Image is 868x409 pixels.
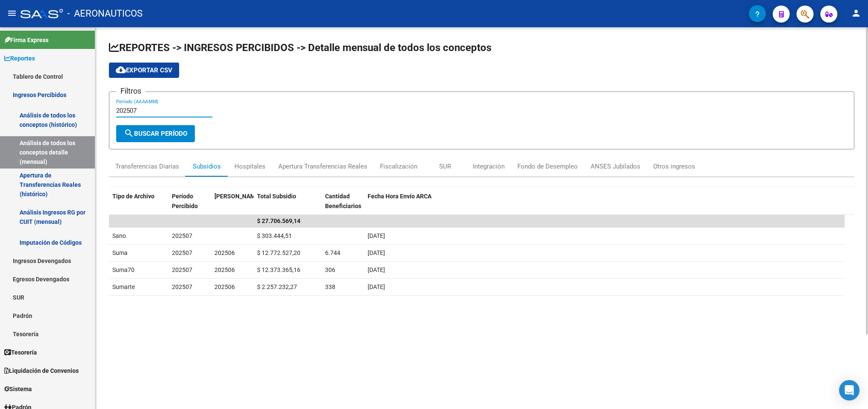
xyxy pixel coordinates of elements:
[214,193,260,200] span: [PERSON_NAME]
[439,162,451,171] div: SUR
[4,35,49,45] span: Firma Express
[325,266,335,273] span: 306
[325,193,361,209] span: Cantidad Beneficiarios
[115,162,179,171] div: Transferencias Diarias
[257,283,297,290] span: $ 2.257.232,27
[116,65,126,75] mat-icon: cloud_download
[172,283,192,290] span: 202507
[368,232,385,239] span: [DATE]
[112,193,154,200] span: Tipo de Archivo
[172,232,192,239] span: 202507
[112,266,134,273] span: Suma70
[591,162,640,171] div: ANSES Jubilados
[234,162,266,171] div: Hospitales
[109,42,491,54] span: REPORTES -> INGRESOS PERCIBIDOS -> Detalle mensual de todos los conceptos
[112,283,135,290] span: Sumarte
[168,187,211,225] datatable-header-cell: Período Percibido
[257,217,300,224] span: $ 27.706.569,14
[116,85,146,97] h3: Filtros
[368,266,385,273] span: [DATE]
[325,249,340,256] span: 6.744
[368,283,385,290] span: [DATE]
[653,162,695,171] div: Otros ingresos
[364,187,845,225] datatable-header-cell: Fecha Hora Envío ARCA
[4,348,37,357] span: Tesorería
[257,193,296,200] span: Total Subsidio
[4,366,79,375] span: Liquidación de Convenios
[851,8,861,18] mat-icon: person
[124,130,187,137] span: Buscar Período
[109,63,179,78] button: Exportar CSV
[7,8,17,18] mat-icon: menu
[112,232,126,239] span: Sano
[278,162,367,171] div: Apertura Transferencias Reales
[124,128,134,138] mat-icon: search
[116,66,172,74] span: Exportar CSV
[4,54,35,63] span: Reportes
[839,380,859,400] div: Open Intercom Messenger
[257,266,300,273] span: $ 12.373.365,16
[322,187,364,225] datatable-header-cell: Cantidad Beneficiarios
[211,187,254,225] datatable-header-cell: Período Devengado
[517,162,578,171] div: Fondo de Desempleo
[112,249,128,256] span: Suma
[109,187,168,225] datatable-header-cell: Tipo de Archivo
[473,162,505,171] div: Integración
[380,162,417,171] div: Fiscalización
[67,4,143,23] span: - AERONAUTICOS
[257,232,292,239] span: $ 303.444,51
[172,266,192,273] span: 202507
[325,283,335,290] span: 338
[368,249,385,256] span: [DATE]
[368,193,431,200] span: Fecha Hora Envío ARCA
[116,125,195,142] button: Buscar Período
[172,249,192,256] span: 202507
[254,187,322,225] datatable-header-cell: Total Subsidio
[172,193,198,209] span: Período Percibido
[4,384,32,394] span: Sistema
[214,283,235,290] span: 202506
[193,162,221,171] div: Subsidios
[214,266,235,273] span: 202506
[214,249,235,256] span: 202506
[257,249,300,256] span: $ 12.772.527,20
